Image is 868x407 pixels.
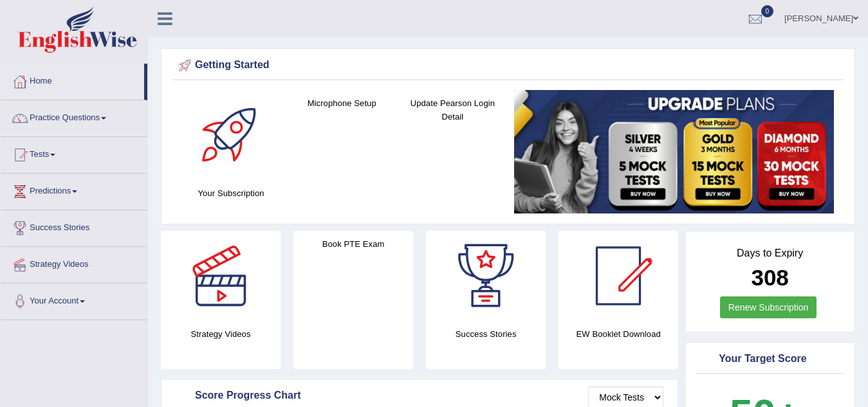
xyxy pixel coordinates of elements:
[1,174,147,206] a: Predictions
[161,327,281,341] h4: Strategy Videos
[176,56,840,75] div: Getting Started
[182,186,280,200] h4: Your Subscription
[720,296,817,318] a: Renew Subscription
[751,265,788,290] b: 308
[1,64,144,96] a: Home
[761,5,774,17] span: 0
[426,327,546,341] h4: Success Stories
[293,96,391,110] h4: Microphone Setup
[1,247,147,279] a: Strategy Videos
[1,137,147,169] a: Tests
[514,90,834,213] img: small5.jpg
[699,248,840,259] h4: Days to Expiry
[176,386,663,406] div: Score Progress Chart
[1,210,147,242] a: Success Stories
[1,284,147,316] a: Your Account
[699,350,840,369] div: Your Target Score
[559,327,678,341] h4: EW Booklet Download
[293,237,413,251] h4: Book PTE Exam
[1,100,147,132] a: Practice Questions
[403,96,501,123] h4: Update Pearson Login Detail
